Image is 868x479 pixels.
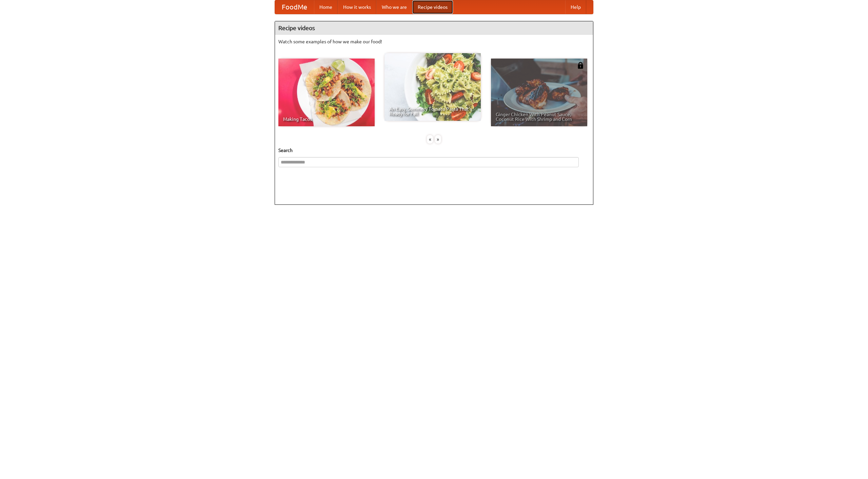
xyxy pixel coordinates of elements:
a: Recipe videos [412,0,453,14]
a: An Easy, Summery Tomato Pasta That's Ready for Fall [384,53,481,121]
h4: Recipe videos [275,21,593,35]
div: » [435,135,441,144]
a: Who we are [376,0,412,14]
h5: Search [278,147,590,154]
div: « [427,135,433,144]
a: FoodMe [275,0,314,14]
a: How it works [338,0,376,14]
a: Help [565,0,586,14]
a: Home [314,0,338,14]
a: Making Tacos [278,59,375,126]
span: Making Tacos [283,117,370,122]
span: An Easy, Summery Tomato Pasta That's Ready for Fall [389,107,476,116]
img: 483408.png [577,62,584,69]
p: Watch some examples of how we make our food! [278,38,590,45]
